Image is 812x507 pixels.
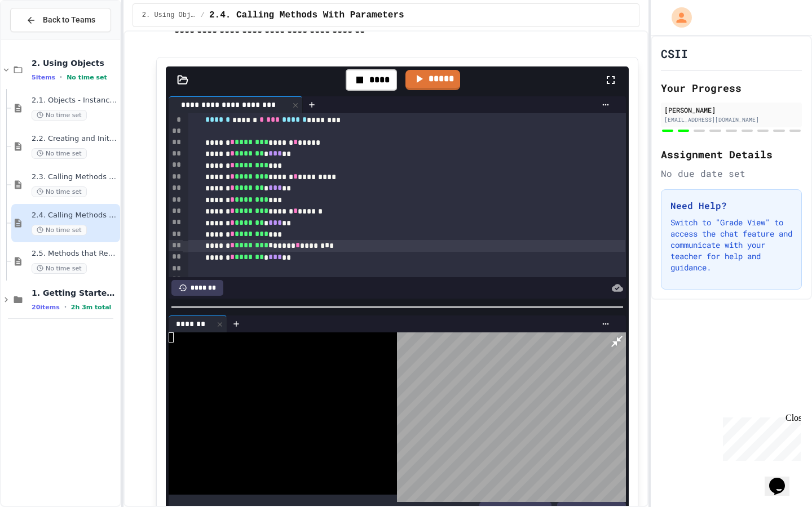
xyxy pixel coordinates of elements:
span: 2.4. Calling Methods With Parameters [209,8,404,22]
span: No time set [32,186,87,197]
span: 2h 3m total [71,304,112,311]
div: No due date set [661,167,802,180]
span: 20 items [32,304,60,311]
span: 2.4. Calling Methods With Parameters [32,211,118,220]
span: No time set [32,110,87,121]
span: / [201,11,205,20]
iframe: chat widget [718,413,801,461]
span: No time set [32,148,87,159]
span: 2. Using Objects [32,58,118,68]
span: 5 items [32,74,55,81]
div: My Account [660,5,695,30]
div: [PERSON_NAME] [664,105,798,115]
span: 1. Getting Started and Primitive Types [32,288,118,298]
span: 2.5. Methods that Return Values [32,249,118,259]
span: • [60,73,62,82]
span: Back to Teams [43,14,95,26]
div: To enrich screen reader interactions, please activate Accessibility in Grammarly extension settings [188,21,626,332]
div: [EMAIL_ADDRESS][DOMAIN_NAME] [664,115,798,124]
h2: Your Progress [661,80,802,96]
h2: Assignment Details [661,146,802,162]
span: 2.3. Calling Methods Without Parameters [32,172,118,182]
span: No time set [32,263,87,274]
span: No time set [32,225,87,235]
h3: Need Help? [670,199,792,212]
div: Chat with us now!Close [5,5,78,72]
span: No time set [67,74,107,81]
span: 2.1. Objects - Instances of Classes [32,96,118,105]
button: Back to Teams [10,8,111,32]
h1: CSII [661,46,688,61]
span: • [64,303,67,312]
iframe: chat widget [765,462,801,496]
p: Switch to "Grade View" to access the chat feature and communicate with your teacher for help and ... [670,217,792,273]
span: 2.2. Creating and Initializing Objects: Constructors [32,134,118,144]
span: 2. Using Objects [142,11,196,20]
